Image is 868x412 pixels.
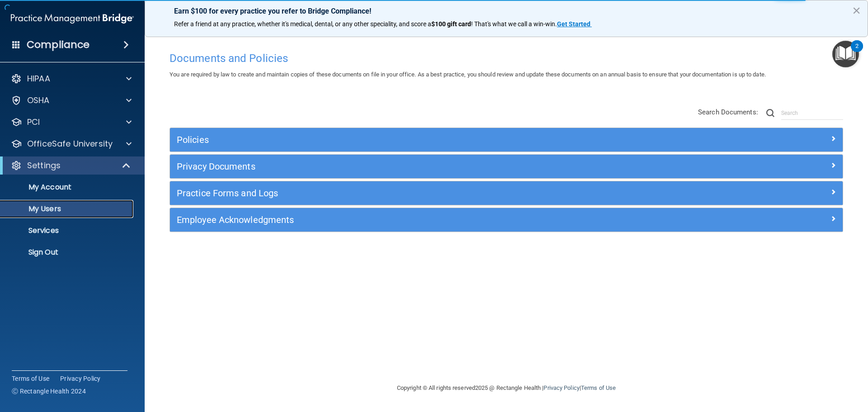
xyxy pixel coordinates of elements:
p: Settings [27,160,61,171]
p: My Account [6,183,129,192]
span: Ⓒ Rectangle Health 2024 [12,387,86,396]
a: HIPAA [11,73,132,84]
a: Policies [177,133,836,147]
div: 2 [855,46,859,58]
a: Terms of Use [12,374,49,383]
p: Earn $100 for every practice you refer to Bridge Compliance! [174,7,839,15]
h5: Policies [177,135,668,145]
a: Settings [11,160,131,171]
button: Open Resource Center, 2 new notifications [832,41,859,67]
div: Copyright © All rights reserved 2025 @ Rectangle Health | | [341,374,671,403]
p: My Users [6,204,129,213]
strong: Get Started [557,20,590,28]
span: Search Documents: [698,108,758,116]
button: Close [852,3,861,18]
a: PCI [11,117,132,128]
a: Get Started [557,20,592,28]
p: OSHA [27,95,50,106]
img: PMB logo [11,9,134,28]
span: Refer a friend at any practice, whether it's medical, dental, or any other speciality, and score a [174,20,431,28]
span: You are required by law to create and maintain copies of these documents on file in your office. ... [170,71,766,78]
a: Privacy Documents [177,159,836,174]
p: HIPAA [27,73,50,84]
a: Terms of Use [581,384,616,391]
p: PCI [27,117,40,128]
h5: Privacy Documents [177,161,668,171]
a: OSHA [11,95,132,106]
p: Services [6,226,129,235]
img: ic-search.3b580494.png [766,109,774,117]
a: Employee Acknowledgments [177,213,836,227]
span: ! That's what we call a win-win. [471,20,557,28]
a: Privacy Policy [543,384,579,391]
a: Practice Forms and Logs [177,186,836,200]
input: Search [781,106,843,120]
a: OfficeSafe University [11,138,132,149]
h5: Practice Forms and Logs [177,188,668,198]
strong: $100 gift card [431,20,471,28]
p: OfficeSafe University [27,138,113,149]
a: Privacy Policy [60,374,101,383]
h4: Documents and Policies [170,52,843,64]
p: Sign Out [6,248,129,257]
h5: Employee Acknowledgments [177,215,668,225]
h4: Compliance [27,38,90,51]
